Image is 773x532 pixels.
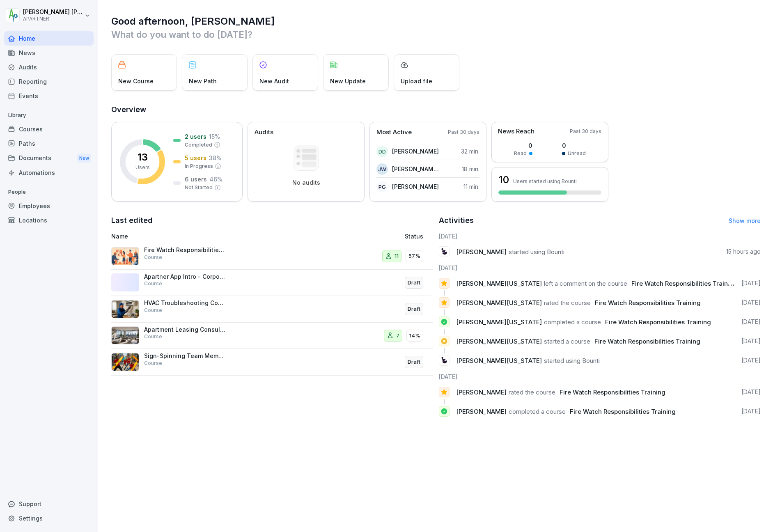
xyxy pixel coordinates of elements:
[4,31,94,46] a: Home
[4,151,94,166] div: Documents
[448,128,479,136] p: Past 30 days
[255,128,273,137] p: Audits
[4,199,94,213] a: Employees
[144,280,162,287] p: Course
[741,388,761,396] p: [DATE]
[396,332,399,340] p: 7
[513,178,577,184] p: Users started using Bounti
[111,247,139,265] img: h37bjt4bvpoadzwqiwjtfndf.png
[544,337,590,345] span: started a course
[741,298,761,307] p: [DATE]
[111,296,433,323] a: HVAC Troubleshooting Course for Apartment Maintenance TechniciansCourseDraft
[498,173,509,187] h3: 10
[498,127,534,136] p: News Reach
[4,89,94,103] a: Events
[456,388,507,396] span: [PERSON_NAME]
[408,252,420,260] p: 57%
[185,132,206,141] p: 2 users
[259,77,289,85] p: New Audit
[4,109,94,122] p: Library
[376,181,388,193] div: PG
[408,358,420,366] p: Draft
[439,215,474,226] h2: Activities
[595,299,701,307] span: Fire Watch Responsibilities Training
[741,407,761,415] p: [DATE]
[144,307,162,314] p: Course
[4,213,94,227] a: Locations
[439,232,761,241] h6: [DATE]
[392,182,439,191] p: [PERSON_NAME]
[144,352,226,360] p: Sign-Spinning Team Member Essentials
[392,165,439,173] p: [PERSON_NAME][US_STATE]
[111,232,313,241] p: Name
[111,326,139,344] img: jco9827bzekxg8sgu9pkyqzc.png
[111,28,761,41] p: What do you want to do [DATE]?
[144,246,226,254] p: Fire Watch Responsibilities Training
[544,318,601,326] span: completed a course
[594,337,700,345] span: Fire Watch Responsibilities Training
[185,154,206,162] p: 5 users
[376,163,388,175] div: JW
[544,299,591,307] span: rated the course
[138,152,148,162] p: 13
[560,388,665,396] span: Fire Watch Responsibilities Training
[111,215,433,226] h2: Last edited
[4,165,94,180] div: Automations
[4,46,94,60] a: News
[456,357,542,365] span: [PERSON_NAME][US_STATE]
[408,279,420,287] p: Draft
[111,104,761,115] h2: Overview
[144,326,226,333] p: Apartment Leasing Consultant Training
[4,60,94,74] a: Audits
[185,175,207,183] p: 6 users
[23,16,83,22] p: APARTNER
[509,248,564,256] span: started using Bounti
[185,184,213,191] p: Not Started
[514,150,527,157] p: Read
[456,318,542,326] span: [PERSON_NAME][US_STATE]
[209,175,222,183] p: 46 %
[111,300,139,318] img: ge08g5x6kospyztwi21h8wa4.png
[631,280,737,287] span: Fire Watch Responsibilities Training
[376,128,412,137] p: Most Active
[185,141,212,149] p: Completed
[4,74,94,89] div: Reporting
[376,146,388,157] div: DD
[729,217,761,224] a: Show more
[570,408,676,415] span: Fire Watch Responsibilities Training
[4,511,94,525] a: Settings
[439,372,761,381] h6: [DATE]
[111,15,761,28] h1: Good afternoon, [PERSON_NAME]
[111,243,433,270] a: Fire Watch Responsibilities TrainingCourse1157%
[544,280,627,287] span: left a comment on the course
[741,279,761,287] p: [DATE]
[144,299,226,307] p: HVAC Troubleshooting Course for Apartment Maintenance Technicians
[4,122,94,136] div: Courses
[4,136,94,151] a: Paths
[111,323,433,349] a: Apartment Leasing Consultant TrainingCourse714%
[4,497,94,511] div: Support
[4,151,94,166] a: DocumentsNew
[570,128,601,135] p: Past 30 days
[189,77,217,85] p: New Path
[568,150,586,157] p: Unread
[408,305,420,313] p: Draft
[330,77,366,85] p: New Update
[4,186,94,199] p: People
[462,165,479,173] p: 18 min.
[401,77,432,85] p: Upload file
[23,9,83,16] p: [PERSON_NAME] [PERSON_NAME]
[144,254,162,261] p: Course
[456,248,507,256] span: [PERSON_NAME]
[111,349,433,376] a: Sign-Spinning Team Member EssentialsCourseDraft
[209,132,220,141] p: 15 %
[135,164,150,171] p: Users
[144,360,162,367] p: Course
[118,77,154,85] p: New Course
[461,147,479,156] p: 32 min.
[144,273,226,280] p: Apartner App Intro - Corporate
